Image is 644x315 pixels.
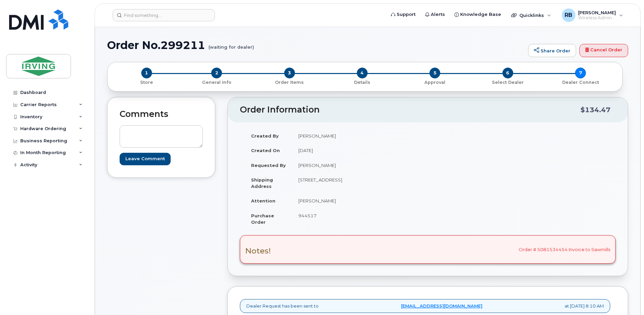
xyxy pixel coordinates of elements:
[253,78,326,86] a: 3 Order Items
[183,79,250,86] p: General Info
[113,78,180,86] a: 1 Store
[240,105,580,115] h2: Order Information
[326,78,398,86] a: 4 Details
[401,303,482,309] a: [EMAIL_ADDRESS][DOMAIN_NAME]
[240,235,616,264] div: Order # 5081534454 Invoice to Sawmills
[579,44,628,57] a: Cancel Order
[357,68,368,78] span: 4
[292,143,423,158] td: [DATE]
[251,198,275,203] strong: Attention
[120,153,171,165] input: Leave Comment
[141,68,152,78] span: 1
[211,68,222,78] span: 2
[251,148,280,153] strong: Created On
[471,78,544,86] a: 6 Select Dealer
[399,78,471,86] a: 5 Approval
[240,299,610,313] div: Dealer Request has been sent to at [DATE] 8:10 AM
[180,78,253,86] a: 2 General Info
[116,79,177,86] p: Store
[429,68,440,78] span: 5
[107,39,525,51] h1: Order No.299211
[292,193,423,208] td: [PERSON_NAME]
[292,172,423,193] td: [STREET_ADDRESS]
[292,128,423,143] td: [PERSON_NAME]
[251,177,273,189] strong: Shipping Address
[208,39,254,50] small: (waiting for dealer)
[580,103,611,116] div: $134.47
[328,79,396,86] p: Details
[256,79,323,86] p: Order Items
[528,44,576,57] a: Share Order
[401,79,469,86] p: Approval
[251,133,279,139] strong: Created By
[502,68,513,78] span: 6
[120,110,203,119] h2: Comments
[245,247,271,255] h3: Notes!
[251,163,286,168] strong: Requested By
[292,158,423,173] td: [PERSON_NAME]
[298,213,317,218] span: 944517
[251,213,274,225] strong: Purchase Order
[284,68,295,78] span: 3
[474,79,541,86] p: Select Dealer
